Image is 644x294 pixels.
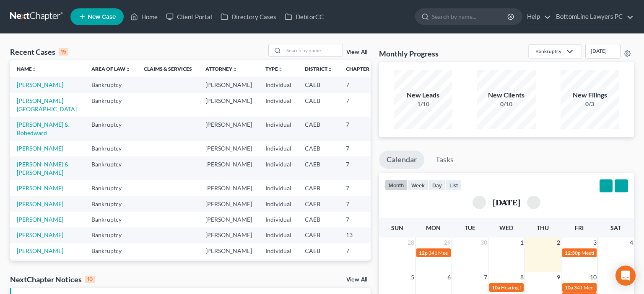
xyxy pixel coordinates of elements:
div: New Clients [477,90,536,100]
i: unfold_more [327,67,332,72]
span: Tue [465,224,475,231]
div: Bankruptcy [535,48,561,55]
a: Attorneyunfold_more [205,66,237,72]
i: unfold_more [232,67,237,72]
span: Sat [610,224,621,231]
span: 6 [447,272,452,282]
td: [PERSON_NAME] [199,156,259,180]
td: CAEB [298,196,339,212]
i: unfold_more [278,67,283,72]
td: Bankruptcy [85,156,137,180]
td: CAEB [298,77,339,92]
div: 15 [59,48,68,56]
a: [PERSON_NAME] [17,200,63,207]
a: Calendar [379,151,424,169]
td: CAEB [298,228,339,243]
td: [PERSON_NAME] [199,117,259,141]
td: Bankruptcy [85,117,137,141]
td: 13 [339,228,381,243]
h3: Monthly Progress [379,49,439,59]
span: Wed [499,224,513,231]
a: BottomLine Lawyers PC [552,9,634,24]
a: Typeunfold_more [265,66,283,72]
a: View All [346,49,367,55]
button: week [408,179,428,191]
td: 7 [339,212,381,227]
div: New Leads [394,90,452,100]
span: 10a [565,284,573,291]
a: [PERSON_NAME] [17,81,63,88]
div: 0/10 [477,100,536,108]
td: Individual [259,77,298,92]
td: CAEB [298,180,339,196]
td: 7 [339,156,381,180]
td: [PERSON_NAME] [199,196,259,212]
span: 3 [592,238,597,248]
td: Individual [259,93,298,117]
td: CAEB [298,156,339,180]
td: [PERSON_NAME] [199,141,259,156]
div: 0/3 [561,100,619,108]
td: 7 [339,196,381,212]
a: [PERSON_NAME] [17,145,63,152]
td: CAEB [298,212,339,227]
span: Fri [575,224,584,231]
span: Sun [391,224,403,231]
span: 341 Meeting for [PERSON_NAME] [428,250,504,256]
a: Directory Cases [216,9,280,24]
a: Help [523,9,551,24]
td: [PERSON_NAME] [199,77,259,92]
td: Individual [259,141,298,156]
td: 7 [339,259,381,283]
td: Individual [259,212,298,227]
span: 4 [629,238,634,248]
span: Thu [537,224,549,231]
span: 10a [492,284,500,291]
a: View All [346,277,367,283]
td: 7 [339,93,381,117]
td: CAEB [298,93,339,117]
td: CAEB [298,259,339,283]
td: Bankruptcy [85,228,137,243]
span: 12:30p [565,250,581,256]
a: [PERSON_NAME][GEOGRAPHIC_DATA] [17,97,77,112]
td: Individual [259,243,298,258]
span: 8 [519,272,525,282]
a: Tasks [428,151,461,169]
div: New Filings [561,90,619,100]
a: Chapterunfold_more [346,66,374,72]
a: [PERSON_NAME] & Bobedward [17,121,69,136]
span: 1 [519,238,525,248]
span: 9 [556,272,561,282]
a: Nameunfold_more [17,66,37,72]
div: 10 [85,276,95,283]
td: 7 [339,243,381,258]
td: [PERSON_NAME] [199,212,259,227]
a: DebtorCC [280,9,328,24]
span: 10 [589,272,597,282]
td: [PERSON_NAME] [199,243,259,258]
td: 7 [339,77,381,92]
a: [PERSON_NAME] [17,216,63,223]
div: Open Intercom Messenger [615,266,636,286]
span: 29 [443,238,452,248]
td: Bankruptcy [85,196,137,212]
a: Districtunfold_more [305,66,332,72]
span: 5 [410,272,415,282]
span: 2 [556,238,561,248]
div: NextChapter Notices [10,274,95,284]
td: Bankruptcy [85,212,137,227]
a: Client Portal [162,9,216,24]
div: Recent Cases [10,47,68,57]
input: Search by name... [284,44,343,56]
a: Home [126,9,162,24]
td: [PERSON_NAME] [199,228,259,243]
td: Individual [259,180,298,196]
td: [PERSON_NAME] [199,259,259,283]
td: 7 [339,141,381,156]
a: [PERSON_NAME] [17,247,63,254]
td: Individual [259,156,298,180]
span: New Case [88,14,116,20]
td: CAEB [298,117,339,141]
input: Search by name... [432,9,509,24]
